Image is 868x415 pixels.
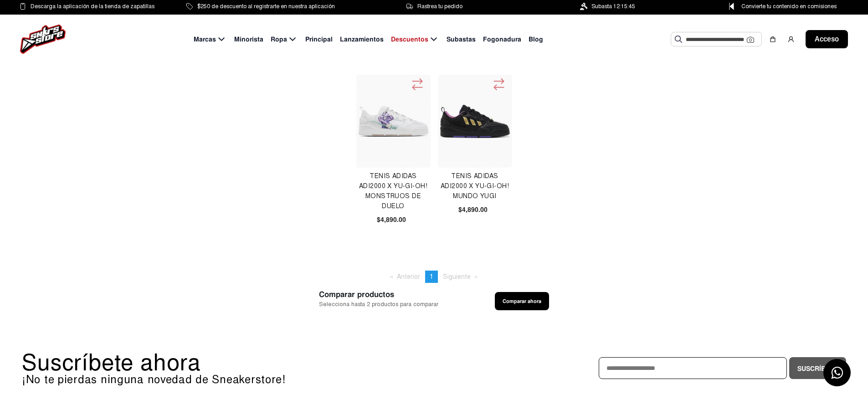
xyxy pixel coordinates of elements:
font: Fogonadura [483,35,521,43]
img: logo [20,25,66,54]
font: Suscríbete [797,364,838,373]
font: Anterior [397,273,420,281]
font: Descarga la aplicación de la tienda de zapatillas [31,3,154,10]
img: usuario [787,36,795,43]
img: Icono de punto de control [726,3,737,10]
img: compras [769,36,776,43]
font: Comparar productos [319,290,394,299]
font: $4,890.00 [458,205,488,214]
font: Descuentos [391,35,428,43]
font: Convierte tu contenido en comisiones [741,3,837,10]
img: Cámara [747,36,754,43]
button: Comparar ahora [495,292,549,310]
ul: Paginación [385,271,483,283]
font: Tenis Adidas Adi2000 X Yu-gi-oh! Monstruos de duelo [359,172,427,210]
font: Siguiente [443,273,471,281]
font: Tenis Adidas Adi2000 X Yu-gi-oh! Mundo Yugi [441,172,509,200]
font: Rastrea tu pedido [417,3,462,10]
img: Tenis Adidas Adi2000 X Yu-gi-oh! Mundo Yugi [440,105,510,138]
font: ¡No te pierdas ninguna novedad de Sneakerstore! [22,373,286,386]
font: 1 [430,273,433,281]
font: Minorista [234,35,263,43]
font: Blog [529,35,543,43]
font: Subastas [447,35,476,43]
font: Marcas [194,35,216,43]
font: $250 de descuento al registrarte en nuestra aplicación [197,3,335,10]
font: Selecciona hasta 2 productos para comparar [319,301,438,308]
font: Comparar ahora [503,298,541,304]
button: Suscríbete [789,357,846,379]
font: Acceso [815,35,839,43]
font: Ropa [271,35,287,43]
font: Suscríbete ahora [22,348,201,377]
font: Lanzamientos [340,35,384,43]
font: $4,890.00 [377,215,406,224]
img: Buscar [675,36,682,43]
font: Subasta 12:15:45 [591,3,635,10]
font: Principal [305,35,333,43]
img: Tenis Adidas Adi2000 X Yu-gi-oh! Monstruos de duelo [359,106,429,137]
